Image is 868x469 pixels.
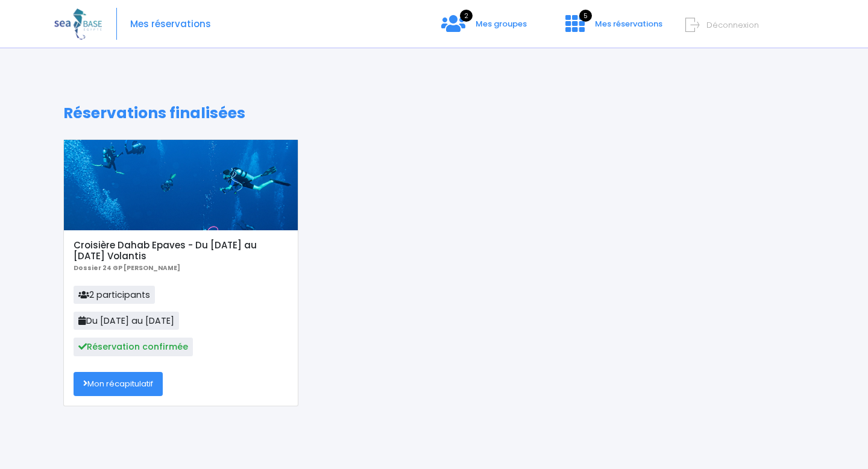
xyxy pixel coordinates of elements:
span: Du [DATE] au [DATE] [74,312,179,330]
span: Mes réservations [595,18,662,30]
span: Déconnexion [706,19,759,31]
span: Mes groupes [476,18,527,30]
h5: Croisière Dahab Epaves - Du [DATE] au [DATE] Volantis [74,240,288,262]
span: Réservation confirmée [74,338,193,356]
b: Dossier 24 GP [PERSON_NAME] [74,263,180,272]
span: 5 [579,10,592,22]
span: 2 [460,10,473,22]
a: 5 Mes réservations [556,22,670,34]
a: 2 Mes groupes [432,22,536,34]
h1: Réservations finalisées [63,104,805,122]
span: 2 participants [74,286,155,304]
a: Mon récapitulatif [74,372,163,396]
